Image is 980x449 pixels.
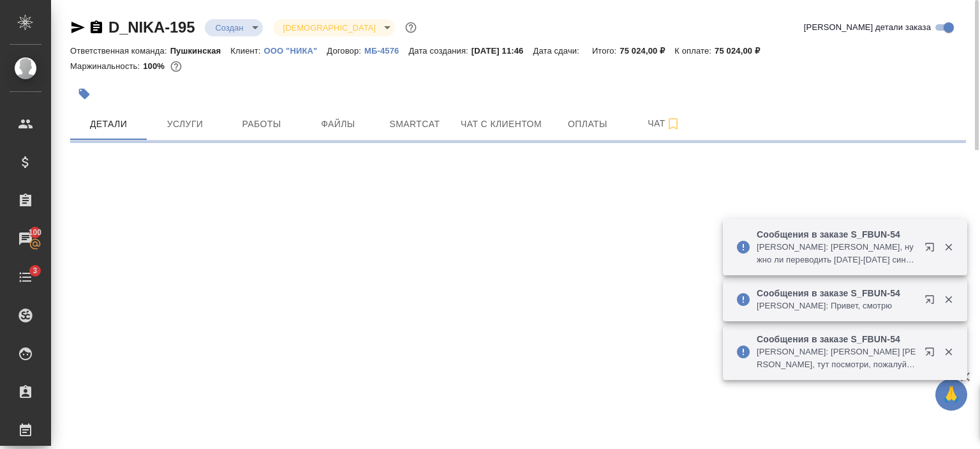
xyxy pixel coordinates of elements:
[279,22,380,33] button: [DEMOGRAPHIC_DATA]
[620,46,674,56] p: 75 024,00 ₽
[205,19,262,36] div: Создан
[408,46,471,56] p: Дата создания:
[168,58,184,75] button: 0.00 RUB;
[154,116,216,132] span: Услуги
[384,116,445,132] span: Smartcat
[757,346,916,371] p: [PERSON_NAME]: [PERSON_NAME] [PERSON_NAME], тут посмотри, пожалуйста
[533,46,582,56] p: Дата сдачи:
[917,234,947,265] button: Открыть в новой вкладке
[557,116,618,132] span: Оплаты
[757,300,916,312] p: [PERSON_NAME]: Привет, смотрю
[403,19,419,36] button: Доп статусы указывают на важность/срочность заказа
[917,287,947,317] button: Открыть в новой вкладке
[231,116,292,132] span: Работы
[264,45,327,56] a: ООО "НИКА"
[264,46,327,56] p: ООО "НИКА"
[935,294,961,305] button: Закрыть
[273,19,395,36] div: Создан
[89,20,104,35] button: Скопировать ссылку
[804,21,931,34] span: [PERSON_NAME] детали заказа
[364,46,408,56] p: МБ-4576
[70,46,170,56] p: Ответственная команда:
[592,46,620,56] p: Итого:
[715,46,769,56] p: 75 024,00 ₽
[674,46,715,56] p: К оплате:
[757,241,916,266] p: [PERSON_NAME]: [PERSON_NAME], нужно ли переводить [DATE]-[DATE] синхронно на мероприятии через сп...
[21,226,50,239] span: 100
[211,22,247,33] button: Создан
[364,45,408,56] a: МБ-4576
[917,339,947,370] button: Открыть в новой вкладке
[935,241,961,253] button: Закрыть
[308,116,369,132] span: Файлы
[471,46,533,56] p: [DATE] 11:46
[3,261,48,293] a: 3
[757,333,916,346] p: Сообщения в заказе S_FBUN-54
[634,116,695,132] span: Чат
[70,80,98,108] button: Добавить тэг
[935,346,961,358] button: Закрыть
[70,20,85,35] button: Скопировать ссылку для ЯМессенджера
[665,116,681,132] svg: Подписаться
[461,116,542,132] span: Чат с клиентом
[25,264,45,277] span: 3
[757,228,916,241] p: Сообщения в заказе S_FBUN-54
[143,61,168,71] p: 100%
[170,46,231,56] p: Пушкинская
[327,46,364,56] p: Договор:
[230,46,264,56] p: Клиент:
[70,61,143,71] p: Маржинальность:
[3,223,48,255] a: 100
[757,287,916,300] p: Сообщения в заказе S_FBUN-54
[78,116,139,132] span: Детали
[108,19,195,36] a: D_NIKA-195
